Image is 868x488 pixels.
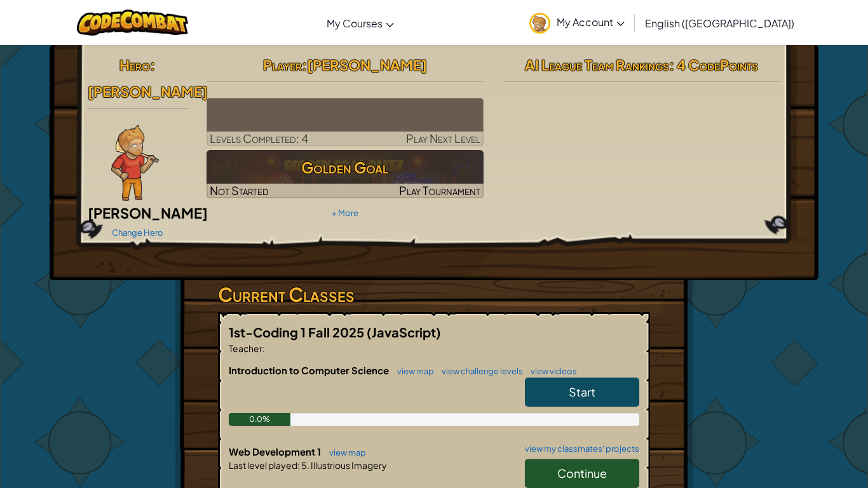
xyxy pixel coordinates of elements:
[207,150,484,198] a: Golden GoalNot StartedPlay Tournament
[645,17,794,30] span: English ([GEOGRAPHIC_DATA])
[525,56,669,74] span: AI League Team Rankings
[229,413,290,426] div: 0.0%
[111,125,159,201] img: Ned-Fulmer-Pose.png
[320,6,400,40] a: My Courses
[207,150,484,198] img: Golden Goal
[302,56,307,74] span: :
[529,13,550,34] img: avatar
[229,364,391,376] span: Introduction to Computer Science
[210,131,308,146] span: Levels Completed: 4
[367,324,441,340] span: (JavaScript)
[229,342,262,354] span: Teacher
[309,459,387,471] span: Illustrious Imagery
[523,3,631,43] a: My Account
[263,56,302,74] span: Player
[88,204,208,222] span: [PERSON_NAME]
[300,459,309,471] span: 5.
[207,153,484,182] h3: Golden Goal
[112,227,163,238] a: Change Hero
[297,459,300,471] span: :
[639,6,801,40] a: English ([GEOGRAPHIC_DATA])
[435,366,523,376] a: view challenge levels
[262,342,265,354] span: :
[207,98,484,146] a: Play Next Level
[229,459,297,471] span: Last level played
[569,384,595,399] span: Start
[119,56,150,74] span: Hero
[557,15,625,29] span: My Account
[229,445,323,457] span: Web Development 1
[150,56,155,74] span: :
[669,56,758,74] span: : 4 CodePoints
[229,324,367,340] span: 1st-Coding 1 Fall 2025
[406,131,480,146] span: Play Next Level
[307,56,427,74] span: [PERSON_NAME]
[524,366,577,376] a: view videos
[323,447,366,457] a: view map
[332,208,358,218] a: + More
[210,183,269,198] span: Not Started
[519,445,639,453] a: view my classmates' projects
[399,183,480,198] span: Play Tournament
[77,10,188,36] img: CodeCombat logo
[391,366,434,376] a: view map
[88,83,208,100] span: [PERSON_NAME]
[218,280,650,309] h3: Current Classes
[557,466,607,480] span: Continue
[327,17,383,30] span: My Courses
